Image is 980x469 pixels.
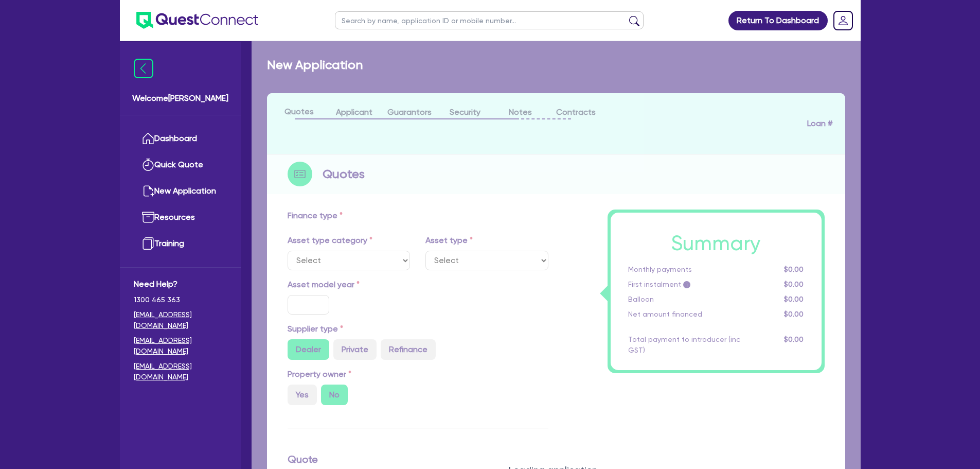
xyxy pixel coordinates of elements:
[134,204,227,231] a: Resources
[335,11,644,29] input: Search by name, application ID or mobile number...
[136,12,258,29] img: quest-connect-logo-blue
[142,211,154,223] img: resources
[134,294,227,305] span: 1300 465 363
[830,7,857,34] a: Dropdown toggle
[134,335,227,357] a: [EMAIL_ADDRESS][DOMAIN_NAME]
[142,185,154,197] img: new-application
[134,361,227,383] a: [EMAIL_ADDRESS][DOMAIN_NAME]
[142,159,154,171] img: quick-quote
[134,309,227,331] a: [EMAIL_ADDRESS][DOMAIN_NAME]
[134,278,227,290] span: Need Help?
[134,59,153,78] img: icon-menu-close
[134,126,227,152] a: Dashboard
[134,178,227,204] a: New Application
[134,231,227,257] a: Training
[134,152,227,178] a: Quick Quote
[132,92,228,105] span: Welcome [PERSON_NAME]
[142,237,154,250] img: training
[728,11,828,30] a: Return To Dashboard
